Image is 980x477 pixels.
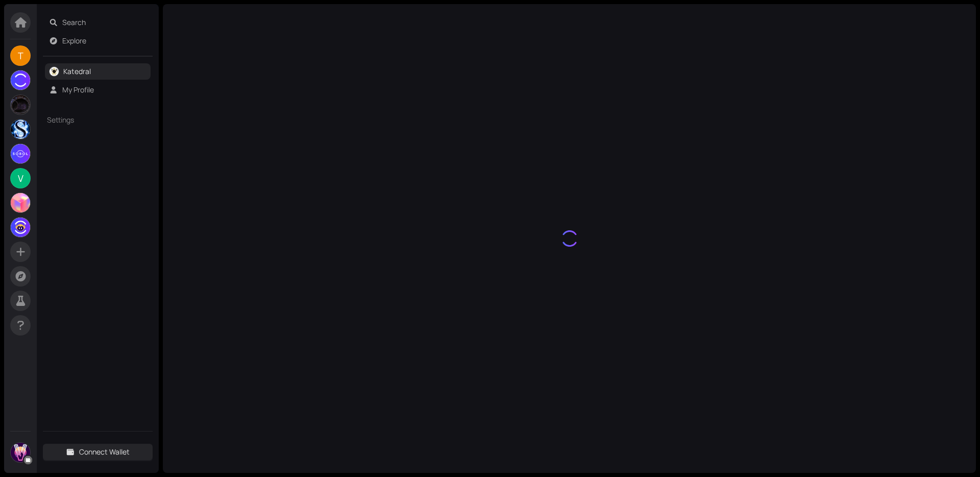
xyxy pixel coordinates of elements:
img: c3llwUlr6D.jpeg [11,120,30,139]
img: DqDBPFGanK.jpeg [11,95,30,114]
a: Explore [62,36,86,45]
img: Jo8aJ5B5ax.jpeg [11,443,30,462]
img: T8Xj_ByQ5B.jpeg [11,144,30,163]
img: F74otHnKuz.jpeg [11,193,30,212]
img: S5xeEuA_KA.jpeg [11,70,30,90]
span: Search [62,14,147,31]
span: T [18,45,23,66]
a: Katedral [63,66,91,76]
span: V [18,168,23,188]
img: 1d3d5e142b2c057a2bb61662301e7eb7.webp [11,218,30,237]
img: something [560,229,579,248]
span: Settings [47,114,131,126]
span: Connect Wallet [79,446,130,458]
button: Connect Wallet [43,444,153,460]
a: My Profile [62,85,94,94]
div: Settings [43,108,153,132]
